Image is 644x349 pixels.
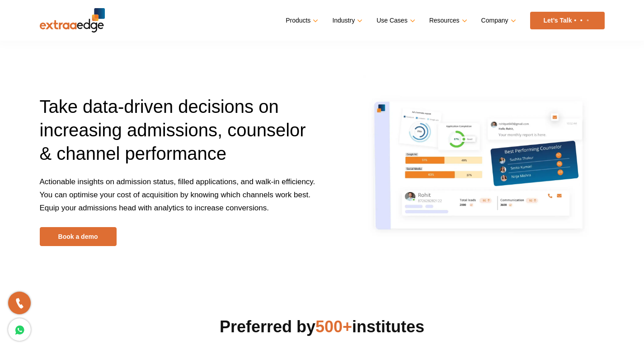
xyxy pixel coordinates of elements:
a: Let’s Talk [530,12,605,29]
h2: Preferred by institutes [40,316,605,338]
span: 500+ [315,317,352,336]
a: Use Cases [376,14,413,27]
span: Actionable insights on admission status, filled applications, and walk-in efficiency. You can opt... [40,177,315,212]
span: Take data-driven decisions on increasing admissions, counselor & channel performance [40,97,306,163]
a: Industry [332,14,361,27]
a: Company [481,14,514,27]
img: management-banner [363,75,599,265]
a: Products [286,14,316,27]
a: Resources [429,14,465,27]
a: Book a demo [40,227,117,246]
